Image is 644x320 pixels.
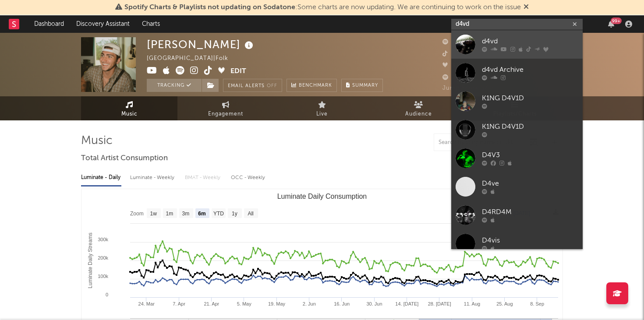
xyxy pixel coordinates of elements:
[482,122,578,132] div: K1NG D4V1D
[124,4,295,11] span: Spotify Charts & Playlists not updating on Sodatone
[366,301,382,306] text: 30. Jun
[434,139,527,146] input: Search by song name or URL
[177,96,274,120] a: Engagement
[352,83,378,88] span: Summary
[442,39,474,45] span: 66,288
[138,301,155,306] text: 24. Mar
[150,211,157,217] text: 1w
[482,65,578,75] div: d4vd Archive
[248,211,253,217] text: All
[182,211,190,217] text: 3m
[166,211,173,217] text: 1m
[87,232,93,288] text: Luminate Daily Streams
[81,170,121,185] div: Luminate - Daily
[482,93,578,104] div: K1NG D4V1D
[451,229,583,258] a: D4vis
[451,116,583,144] a: K1NG D4V1D
[482,150,578,161] div: D4V3
[230,66,246,77] button: Edit
[496,301,513,306] text: 25. Aug
[451,30,583,59] a: d4vd
[451,87,583,116] a: K1NG D4V1D
[147,37,255,52] div: [PERSON_NAME]
[611,18,622,24] div: 99 +
[395,301,418,306] text: 14. [DATE]
[213,211,224,217] text: YTD
[223,79,282,92] button: Email AlertsOff
[268,301,286,306] text: 19. May
[130,211,144,217] text: Zoom
[464,301,480,306] text: 11. Aug
[608,21,614,28] button: 99+
[341,79,383,92] button: Summary
[530,301,544,306] text: 8. Sep
[451,201,583,229] a: D4RD4M
[303,301,316,306] text: 2. Jun
[442,51,483,57] span: 3,700,000
[316,109,328,120] span: Live
[28,15,70,33] a: Dashboard
[81,96,177,120] a: Music
[98,255,108,260] text: 200k
[130,170,176,185] div: Luminate - Weekly
[482,236,578,246] div: D4vis
[274,96,370,120] a: Live
[299,81,332,91] span: Benchmark
[81,153,168,164] span: Total Artist Consumption
[232,211,237,217] text: 1y
[451,144,583,172] a: D4V3
[524,4,529,11] span: Dismiss
[173,301,185,306] text: 7. Apr
[482,179,578,189] div: D4ve
[136,15,166,33] a: Charts
[482,36,578,47] div: d4vd
[370,96,467,120] a: Audience
[231,170,266,185] div: OCC - Weekly
[442,75,531,81] span: 767,864 Monthly Listeners
[106,292,108,297] text: 0
[451,172,583,201] a: D4ve
[428,301,451,306] text: 28. [DATE]
[442,85,494,91] span: Jump Score: 57.0
[277,193,367,200] text: Luminate Daily Consumption
[237,301,252,306] text: 5. May
[98,237,108,242] text: 300k
[208,109,243,120] span: Engagement
[442,63,462,69] span: 331
[98,274,108,279] text: 100k
[198,211,205,217] text: 6m
[267,84,277,88] em: Off
[482,207,578,218] div: D4RD4M
[147,53,238,64] div: [GEOGRAPHIC_DATA] | Folk
[147,79,202,92] button: Tracking
[334,301,350,306] text: 16. Jun
[121,109,138,120] span: Music
[451,19,583,30] input: Search for artists
[124,4,521,11] span: : Some charts are now updating. We are continuing to work on the issue
[70,15,136,33] a: Discovery Assistant
[405,109,432,120] span: Audience
[204,301,219,306] text: 21. Apr
[451,59,583,87] a: d4vd Archive
[287,79,337,92] a: Benchmark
